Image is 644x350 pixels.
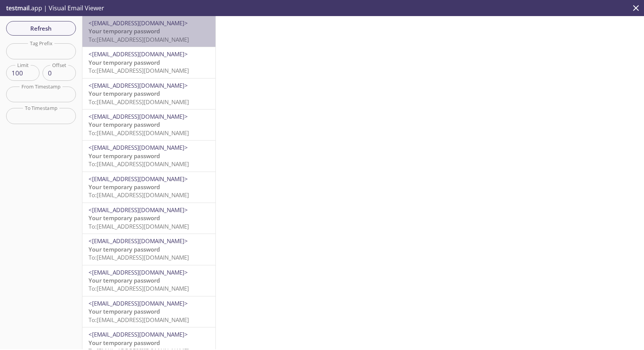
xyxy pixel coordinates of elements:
span: Your temporary password [89,245,160,253]
span: To: [EMAIL_ADDRESS][DOMAIN_NAME] [89,254,189,261]
span: Your temporary password [89,214,160,222]
div: <[EMAIL_ADDRESS][DOMAIN_NAME]>Your temporary passwordTo:[EMAIL_ADDRESS][DOMAIN_NAME] [82,110,215,140]
span: <[EMAIL_ADDRESS][DOMAIN_NAME]> [89,330,188,338]
div: <[EMAIL_ADDRESS][DOMAIN_NAME]>Your temporary passwordTo:[EMAIL_ADDRESS][DOMAIN_NAME] [82,47,215,78]
span: Your temporary password [89,152,160,160]
span: Your temporary password [89,27,160,35]
div: <[EMAIL_ADDRESS][DOMAIN_NAME]>Your temporary passwordTo:[EMAIL_ADDRESS][DOMAIN_NAME] [82,234,215,265]
span: Your temporary password [89,307,160,315]
span: <[EMAIL_ADDRESS][DOMAIN_NAME]> [89,299,188,307]
span: Refresh [12,23,70,33]
span: To: [EMAIL_ADDRESS][DOMAIN_NAME] [89,316,189,324]
span: To: [EMAIL_ADDRESS][DOMAIN_NAME] [89,191,189,199]
div: <[EMAIL_ADDRESS][DOMAIN_NAME]>Your temporary passwordTo:[EMAIL_ADDRESS][DOMAIN_NAME] [82,172,215,203]
span: Your temporary password [89,183,160,191]
span: Your temporary password [89,339,160,347]
span: testmail [6,4,30,12]
span: To: [EMAIL_ADDRESS][DOMAIN_NAME] [89,285,189,292]
div: <[EMAIL_ADDRESS][DOMAIN_NAME]>Your temporary passwordTo:[EMAIL_ADDRESS][DOMAIN_NAME] [82,296,215,327]
span: <[EMAIL_ADDRESS][DOMAIN_NAME]> [89,113,188,120]
span: <[EMAIL_ADDRESS][DOMAIN_NAME]> [89,237,188,245]
span: <[EMAIL_ADDRESS][DOMAIN_NAME]> [89,82,188,89]
span: <[EMAIL_ADDRESS][DOMAIN_NAME]> [89,206,188,214]
span: <[EMAIL_ADDRESS][DOMAIN_NAME]> [89,50,188,58]
div: <[EMAIL_ADDRESS][DOMAIN_NAME]>Your temporary passwordTo:[EMAIL_ADDRESS][DOMAIN_NAME] [82,265,215,296]
span: <[EMAIL_ADDRESS][DOMAIN_NAME]> [89,144,188,151]
span: Your temporary password [89,276,160,284]
span: Your temporary password [89,121,160,128]
span: To: [EMAIL_ADDRESS][DOMAIN_NAME] [89,129,189,137]
span: <[EMAIL_ADDRESS][DOMAIN_NAME]> [89,19,188,27]
div: <[EMAIL_ADDRESS][DOMAIN_NAME]>Your temporary passwordTo:[EMAIL_ADDRESS][DOMAIN_NAME] [82,203,215,234]
span: To: [EMAIL_ADDRESS][DOMAIN_NAME] [89,222,189,230]
span: <[EMAIL_ADDRESS][DOMAIN_NAME]> [89,268,188,276]
span: Your temporary password [89,90,160,97]
button: Refresh [6,21,76,36]
span: <[EMAIL_ADDRESS][DOMAIN_NAME]> [89,175,188,183]
span: Your temporary password [89,59,160,66]
span: To: [EMAIL_ADDRESS][DOMAIN_NAME] [89,36,189,43]
span: To: [EMAIL_ADDRESS][DOMAIN_NAME] [89,160,189,168]
div: <[EMAIL_ADDRESS][DOMAIN_NAME]>Your temporary passwordTo:[EMAIL_ADDRESS][DOMAIN_NAME] [82,79,215,109]
span: To: [EMAIL_ADDRESS][DOMAIN_NAME] [89,98,189,106]
div: <[EMAIL_ADDRESS][DOMAIN_NAME]>Your temporary passwordTo:[EMAIL_ADDRESS][DOMAIN_NAME] [82,141,215,171]
div: <[EMAIL_ADDRESS][DOMAIN_NAME]>Your temporary passwordTo:[EMAIL_ADDRESS][DOMAIN_NAME] [82,16,215,47]
span: To: [EMAIL_ADDRESS][DOMAIN_NAME] [89,67,189,74]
